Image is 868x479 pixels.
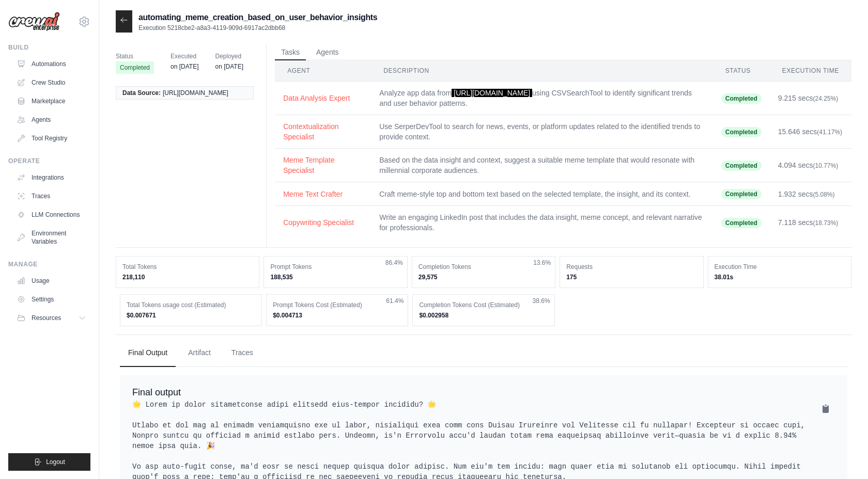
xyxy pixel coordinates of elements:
span: 13.6% [533,259,551,267]
dt: Total Tokens usage cost (Estimated) [127,301,255,309]
div: Manage [8,260,90,268]
span: Completed [116,61,154,74]
span: Data Source: [122,89,161,97]
td: 1.932 secs [770,182,851,206]
span: (41.17%) [817,129,842,136]
a: Usage [12,273,90,289]
span: Executed [171,51,198,61]
dt: Execution Time [715,263,845,271]
span: Logout [46,458,65,466]
div: Operate [8,157,90,165]
dt: Total Tokens [122,263,253,271]
span: (24.25%) [813,95,839,102]
td: Analyze app data from using CSVSearchTool to identify significant trends and user behavior patterns. [371,82,713,115]
td: Write an engaging LinkedIn post that includes the data insight, meme concept, and relevant narrat... [371,206,713,239]
span: Final output [132,387,181,397]
td: 9.215 secs [770,82,851,115]
a: Settings [12,291,90,308]
dd: $0.007671 [127,311,255,320]
span: Deployed [215,51,243,61]
button: Meme Template Specialist [283,155,363,175]
dd: 188,535 [270,273,400,281]
a: Automations [12,56,90,72]
a: Agents [12,111,90,128]
button: Contextualization Specialist [283,121,363,142]
dt: Prompt Tokens Cost (Estimated) [273,301,401,309]
dd: 175 [566,273,696,281]
a: LLM Connections [12,206,90,223]
h2: automating_meme_creation_based_on_user_behavior_insights [138,11,377,24]
th: Description [371,60,713,82]
span: [URL][DOMAIN_NAME] [163,89,228,97]
span: Resources [32,314,61,322]
dd: $0.004713 [273,311,401,320]
span: 38.6% [533,297,550,305]
dd: $0.002958 [419,311,548,320]
span: 61.4% [386,297,404,305]
button: Data Analysis Expert [283,93,363,103]
button: Copywriting Specialist [283,217,363,228]
span: [URL][DOMAIN_NAME] [452,89,532,97]
td: Use SerperDevTool to search for news, events, or platform updates related to the identified trend... [371,115,713,149]
time: June 22, 2025 at 21:37 IST [171,63,198,70]
button: Logout [8,453,90,471]
a: Traces [12,188,90,204]
td: 4.094 secs [770,149,851,182]
a: Crew Studio [12,74,90,91]
button: Agents [310,45,345,60]
a: Integrations [12,169,90,186]
span: (18.73%) [813,219,839,227]
dt: Completion Tokens Cost (Estimated) [419,301,548,309]
button: Resources [12,310,90,326]
p: Execution 5218cbe2-a8a3-4119-909d-6917ac2dbb68 [138,24,377,32]
dt: Completion Tokens [419,263,549,271]
a: Tool Registry [12,130,90,147]
dd: 218,110 [122,273,253,281]
span: Completed [721,93,762,104]
button: Traces [223,339,261,367]
th: Agent [275,60,371,82]
button: Artifact [180,339,219,367]
dd: 38.01s [715,273,845,281]
th: Status [713,60,770,82]
button: Meme Text Crafter [283,189,363,199]
th: Execution Time [770,60,851,82]
span: (10.77%) [813,162,839,169]
span: 86.4% [385,259,403,267]
dt: Prompt Tokens [270,263,400,271]
div: Build [8,43,90,52]
a: Environment Variables [12,225,90,250]
td: 7.118 secs [770,206,851,239]
td: Craft meme-style top and bottom text based on the selected template, the insight, and its context. [371,182,713,206]
dd: 29,575 [419,273,549,281]
td: Based on the data insight and context, suggest a suitable meme template that would resonate with ... [371,149,713,182]
span: (5.08%) [813,191,835,198]
span: Completed [721,218,762,228]
span: Status [116,51,154,61]
button: Final Output [120,339,176,367]
a: Marketplace [12,93,90,109]
time: June 22, 2025 at 15:56 IST [215,63,243,70]
span: Completed [721,161,762,171]
td: 15.646 secs [770,115,851,149]
span: Completed [721,189,762,199]
span: Completed [721,127,762,137]
img: Logo [8,12,60,31]
dt: Requests [566,263,696,271]
button: Tasks [275,45,306,60]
